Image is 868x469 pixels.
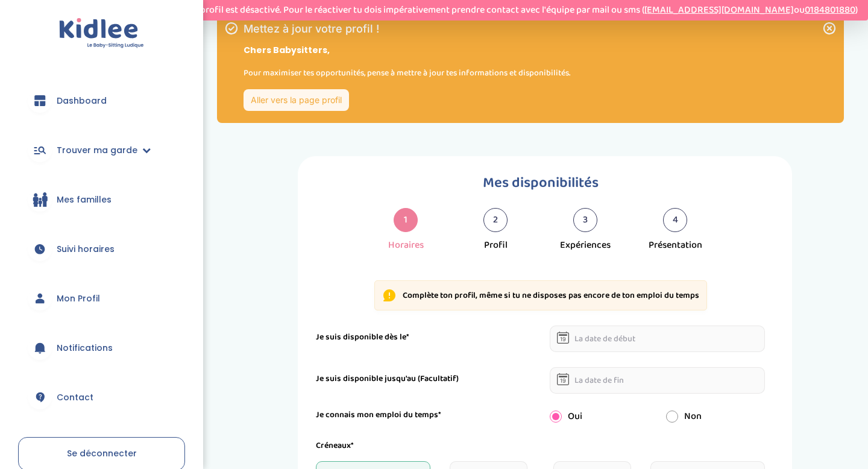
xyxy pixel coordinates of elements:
[483,208,508,232] div: 2
[657,409,774,424] div: Non
[316,171,765,195] h1: Mes disponibilités
[484,238,508,253] div: Profil
[316,331,409,344] label: Je suis disponible dès le*
[18,277,185,320] a: Mon Profil
[57,292,100,305] span: Mon Profil
[394,208,418,232] div: 1
[18,227,185,271] a: Suivi horaires
[18,326,185,370] a: Notifications
[550,367,766,394] input: La date de fin
[57,243,115,256] span: Suivi horaires
[57,391,93,404] span: Contact
[649,238,702,253] div: Présentation
[244,24,570,34] h1: Mettez à jour votre profil !
[316,409,441,421] label: Je connais mon emploi du temps*
[573,208,597,232] div: 3
[57,95,107,107] span: Dashboard
[244,66,570,80] p: Pour maximiser tes opportunités, pense à mettre à jour tes informations et disponibilités.
[541,409,658,424] div: Oui
[560,238,611,253] div: Expériences
[805,2,855,17] a: 0184801880
[644,2,794,17] a: [EMAIL_ADDRESS][DOMAIN_NAME]
[388,238,424,253] div: Horaires
[18,376,185,419] a: Contact
[550,326,766,352] input: La date de début
[57,342,113,354] span: Notifications
[183,3,858,17] p: Ton profil est désactivé. Pour le réactiver tu dois impérativement prendre contact avec l'équipe ...
[67,447,137,459] span: Se déconnecter
[57,144,137,157] span: Trouver ma garde
[316,373,459,385] label: Je suis disponible jusqu'au (Facultatif)
[244,44,570,57] p: Chers Babysitters,
[18,128,185,172] a: Trouver ma garde
[244,89,349,111] a: Aller vers la page profil
[403,290,699,302] p: Complète ton profil, même si tu ne disposes pas encore de ton emploi du temps
[316,439,354,452] label: Créneaux*
[663,208,687,232] div: 4
[57,194,112,206] span: Mes familles
[18,79,185,122] a: Dashboard
[59,18,144,49] img: logo.svg
[18,178,185,221] a: Mes familles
